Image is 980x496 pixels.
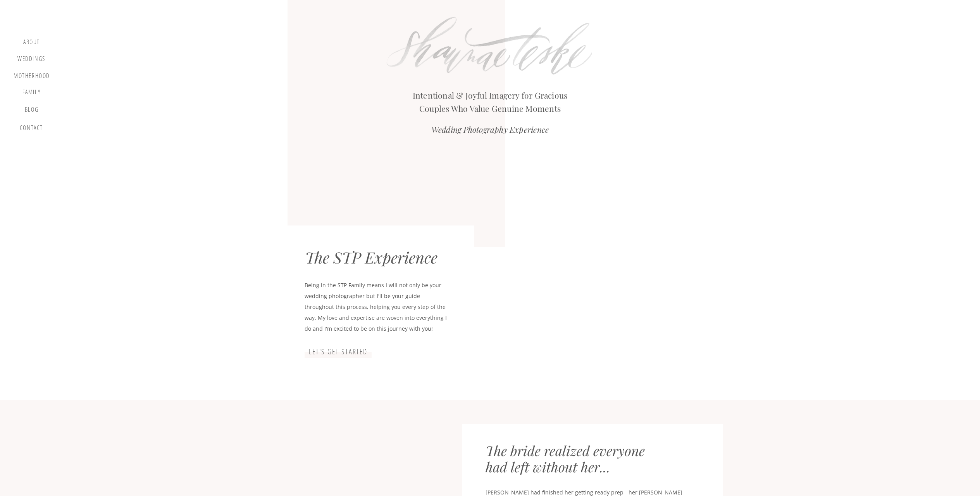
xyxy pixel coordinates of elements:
[20,106,43,117] a: blog
[431,124,549,135] i: Wedding Photography Experience
[18,124,45,135] a: contact
[279,347,398,357] a: let's get started
[305,248,461,271] div: The STP Experience
[14,72,50,81] a: motherhood
[17,88,46,99] a: Family
[305,280,449,340] p: Being in the STP Family means I will not only be your wedding photographer but I'll be your guide...
[20,38,43,48] a: about
[404,89,576,111] h2: Intentional & Joyful Imagery for Gracious Couples Who Value Genuine Moments
[486,442,666,479] h2: The bride realized everyone had left without her...
[17,55,46,65] a: Weddings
